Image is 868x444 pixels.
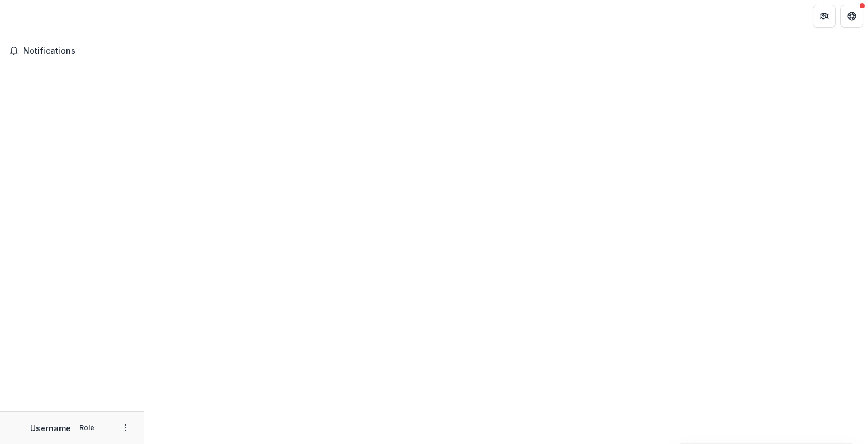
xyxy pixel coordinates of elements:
[76,423,98,433] p: Role
[5,42,139,60] button: Notifications
[23,46,134,56] span: Notifications
[840,5,863,28] button: Get Help
[30,422,71,434] p: Username
[118,421,132,435] button: More
[813,5,836,28] button: Partners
